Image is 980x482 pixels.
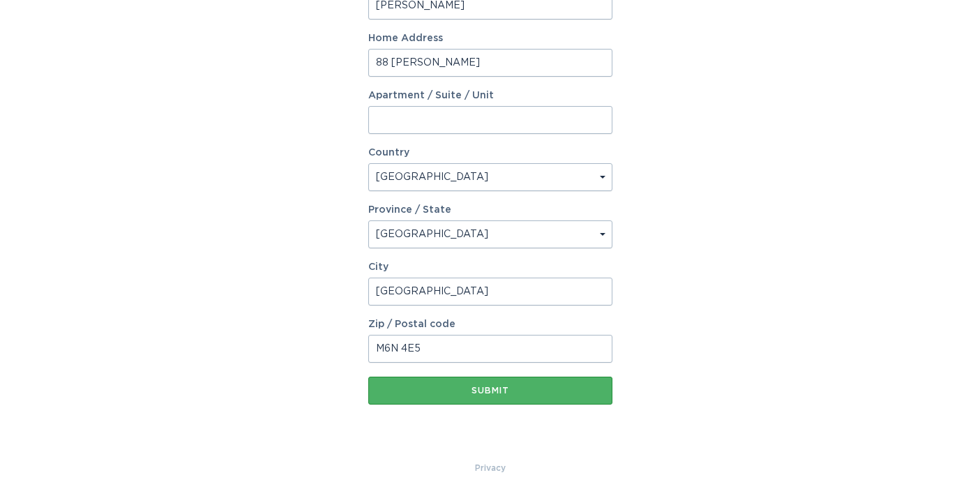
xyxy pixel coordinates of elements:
button: Submit [368,377,612,405]
label: Province / State [368,205,451,215]
div: Submit [375,386,605,395]
label: Country [368,148,409,158]
label: Apartment / Suite / Unit [368,91,612,100]
label: Home Address [368,33,612,43]
label: Zip / Postal code [368,319,612,329]
label: City [368,262,612,272]
a: Privacy Policy & Terms of Use [475,460,506,476]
